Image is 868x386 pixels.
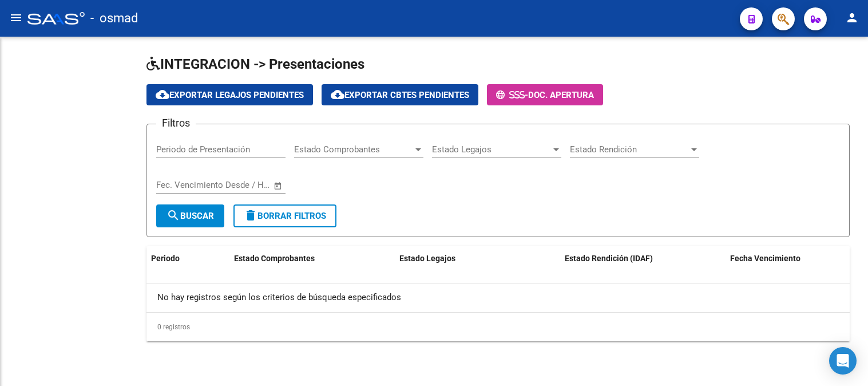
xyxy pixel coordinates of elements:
span: Periodo [151,254,180,263]
button: Open calendar [272,179,285,192]
div: 0 registros [146,313,850,341]
div: Open Intercom Messenger [829,347,857,375]
span: INTEGRACION -> Presentaciones [146,56,364,72]
mat-icon: menu [9,11,23,25]
span: Estado Legajos [432,144,551,155]
mat-icon: cloud_download [156,88,169,101]
span: - osmad [90,6,138,31]
input: Fecha fin [213,180,268,190]
button: -Doc. Apertura [487,84,603,105]
span: Estado Rendición [570,144,689,155]
button: Exportar Legajos Pendientes [146,84,313,105]
datatable-header-cell: Estado Comprobantes [229,246,395,271]
div: No hay registros según los criterios de búsqueda especificados [146,283,850,312]
button: Exportar Cbtes Pendientes [322,84,478,105]
datatable-header-cell: Estado Legajos [395,246,560,271]
h3: Filtros [156,115,196,131]
span: Estado Legajos [399,254,455,263]
datatable-header-cell: Periodo [146,246,229,271]
span: Estado Comprobantes [234,254,315,263]
span: Borrar Filtros [244,211,326,221]
span: Fecha Vencimiento [730,254,800,263]
span: Doc. Apertura [528,90,594,100]
button: Buscar [156,204,224,227]
datatable-header-cell: Fecha Vencimiento [726,246,850,271]
mat-icon: cloud_download [331,88,344,101]
span: Exportar Cbtes Pendientes [331,90,469,100]
mat-icon: delete [244,208,257,222]
span: Buscar [167,211,214,221]
mat-icon: search [167,208,180,222]
mat-icon: person [845,11,859,25]
span: Estado Comprobantes [294,144,413,155]
input: Fecha inicio [156,180,203,190]
span: Exportar Legajos Pendientes [156,90,304,100]
button: Borrar Filtros [233,204,336,227]
span: - [496,90,528,100]
span: Estado Rendición (IDAF) [565,254,653,263]
datatable-header-cell: Estado Rendición (IDAF) [560,246,726,271]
